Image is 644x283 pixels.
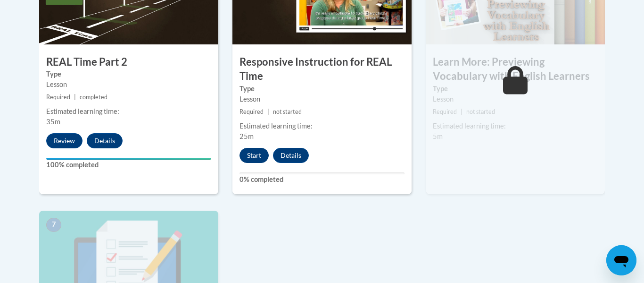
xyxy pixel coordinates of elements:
[433,94,598,104] div: Lesson
[433,132,443,140] span: 5m
[46,218,61,232] span: 7
[461,108,462,115] span: |
[239,148,269,163] button: Start
[46,69,211,79] label: Type
[46,106,211,117] div: Estimated learning time:
[239,132,254,140] span: 25m
[87,133,123,148] button: Details
[46,118,60,126] span: 35m
[46,79,211,90] div: Lesson
[74,94,76,101] span: |
[239,84,405,94] label: Type
[267,108,269,115] span: |
[426,55,605,84] h3: Learn More: Previewing Vocabulary with English Learners
[46,94,70,101] span: Required
[46,158,211,160] div: Your progress
[46,133,83,148] button: Review
[239,121,405,131] div: Estimated learning time:
[433,121,598,131] div: Estimated learning time:
[273,108,302,115] span: not started
[239,174,405,185] label: 0% completed
[606,245,636,275] iframe: Button to launch messaging window
[239,108,264,115] span: Required
[239,94,405,104] div: Lesson
[433,108,457,115] span: Required
[466,108,495,115] span: not started
[232,55,412,84] h3: Responsive Instruction for REAL Time
[39,55,218,69] h3: REAL Time Part 2
[46,160,211,170] label: 100% completed
[433,84,598,94] label: Type
[273,148,309,163] button: Details
[80,94,107,101] span: completed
